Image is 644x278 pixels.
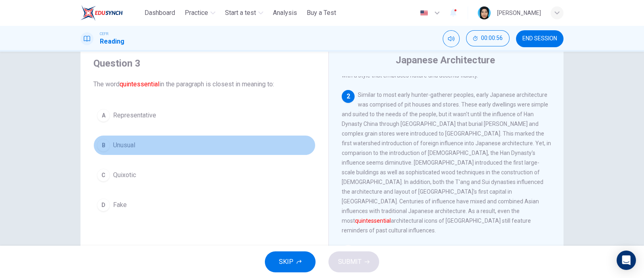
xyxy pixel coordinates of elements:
div: [PERSON_NAME] [497,8,541,18]
button: CQuixotic [93,165,316,185]
span: Fake [113,200,127,210]
div: B [97,139,110,152]
h4: Japanese Architecture [396,54,495,67]
span: Buy a Test [307,8,336,18]
button: END SESSION [516,30,563,47]
a: ELTC logo [80,5,141,21]
span: Start a test [225,8,256,18]
span: END SESSION [522,36,557,42]
span: SKIP [279,256,293,268]
span: Similar to most early hunter-gatherer peoples, early Japanese architecture was comprised of pit h... [342,92,551,234]
span: Representative [113,111,156,120]
font: quintessential [120,80,159,88]
span: 00:00:56 [481,35,503,42]
img: en [419,10,429,16]
button: Start a test [222,6,266,20]
button: Buy a Test [303,6,339,20]
span: CEFR [100,31,108,37]
span: Dashboard [144,8,175,18]
div: Mute [443,30,460,47]
font: quintessential [355,217,391,224]
button: SKIP [265,251,316,272]
button: DFake [93,195,316,215]
button: Dashboard [141,6,178,20]
button: Analysis [270,6,300,20]
span: Analysis [273,8,297,18]
span: Quixotic [113,170,136,180]
button: ARepresentative [93,105,316,125]
button: BUnusual [93,135,316,155]
span: Practice [185,8,208,18]
div: 2 [342,90,355,103]
h4: Question 3 [93,57,316,70]
h1: Reading [100,37,124,46]
div: A [97,109,110,122]
div: C [97,169,110,182]
div: Open Intercom Messenger [617,251,636,270]
div: D [97,199,110,211]
div: Hide [466,30,510,47]
img: ELTC logo [80,5,123,21]
span: The word in the paragraph is closest in meaning to: [93,79,316,89]
button: 00:00:56 [466,30,510,46]
span: Unusual [113,140,135,150]
div: 3 [342,245,355,258]
button: Practice [182,6,219,20]
img: Profile picture [478,6,491,19]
